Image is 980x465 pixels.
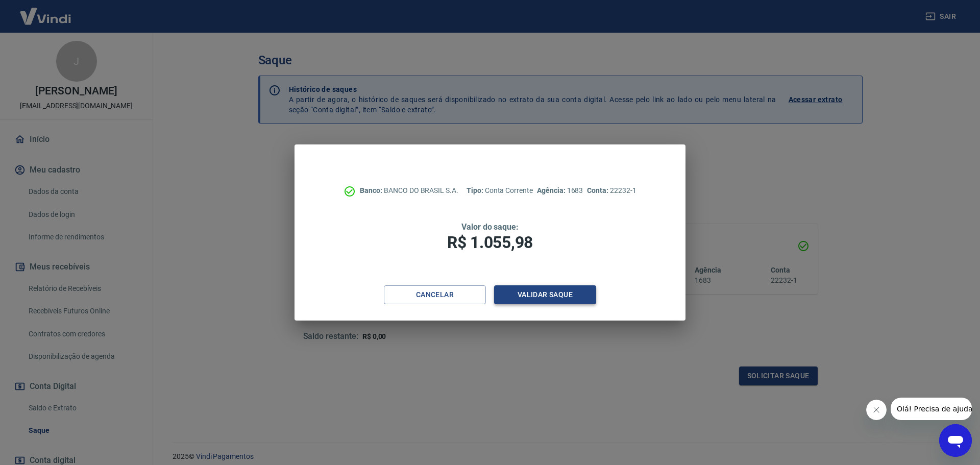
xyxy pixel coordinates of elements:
[587,185,636,196] p: 22232-1
[447,233,533,252] span: R$ 1.055,98
[461,222,519,232] span: Valor do saque:
[6,7,86,15] span: Olá! Precisa de ajuda?
[537,185,583,196] p: 1683
[360,186,384,194] span: Banco:
[866,400,887,420] iframe: Fechar mensagem
[494,285,596,304] button: Validar saque
[467,186,485,194] span: Tipo:
[587,186,610,194] span: Conta:
[467,185,533,196] p: Conta Corrente
[891,398,972,420] iframe: Mensagem da empresa
[384,285,486,304] button: Cancelar
[537,186,567,194] span: Agência:
[939,424,972,457] iframe: Botão para abrir a janela de mensagens
[360,185,458,196] p: BANCO DO BRASIL S.A.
